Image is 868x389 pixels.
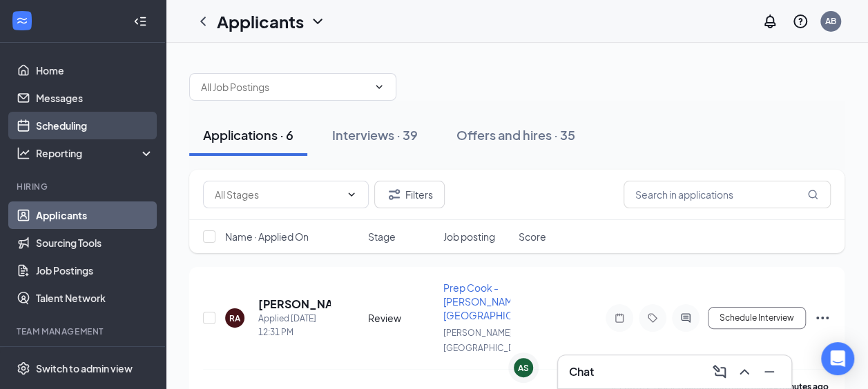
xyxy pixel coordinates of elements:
span: Job posting [443,230,495,243]
div: Team Management [17,326,151,337]
button: Filter Filters [374,181,445,208]
svg: Filter [386,186,403,203]
svg: ChevronDown [309,13,326,30]
div: Applications · 6 [203,126,293,143]
svg: Notifications [762,13,778,30]
div: Review [368,311,435,325]
a: Scheduling [36,112,154,139]
h3: Chat [569,364,594,379]
a: Sourcing Tools [36,229,154,257]
a: Applicants [36,201,154,229]
svg: ChevronUp [736,363,753,380]
div: Open Intercom Messenger [821,342,854,375]
span: [PERSON_NAME][GEOGRAPHIC_DATA] [443,328,531,353]
span: Score [519,230,546,243]
input: Search in applications [624,181,831,208]
span: Prep Cook - [PERSON_NAME][GEOGRAPHIC_DATA] [443,281,544,321]
h1: Applicants [217,10,304,33]
svg: Ellipses [814,310,831,326]
svg: QuestionInfo [792,13,809,30]
a: Messages [36,84,154,112]
svg: ComposeMessage [711,363,728,380]
svg: Collapse [133,14,147,28]
div: AS [518,362,529,374]
a: Talent Network [36,284,154,312]
a: Job Postings [36,257,154,284]
div: Reporting [36,146,155,160]
svg: ChevronLeft [195,13,211,30]
svg: ChevronDown [346,189,357,200]
input: All Stages [215,187,340,202]
a: Home [36,57,154,84]
svg: ChevronDown [374,81,385,92]
div: Applied [DATE] 12:31 PM [258,312,331,339]
div: Hiring [17,181,151,192]
button: Minimize [758,361,780,383]
span: Name · Applied On [225,230,309,243]
button: ChevronUp [733,361,755,383]
h5: [PERSON_NAME] [258,297,331,312]
svg: Minimize [761,363,778,380]
svg: WorkstreamLogo [15,14,29,28]
svg: Analysis [17,146,30,160]
svg: Note [611,312,628,323]
input: All Job Postings [201,79,368,94]
div: RA [229,312,240,324]
div: Interviews · 39 [332,126,418,143]
button: Schedule Interview [708,307,806,329]
svg: MagnifyingGlass [807,189,818,200]
svg: Settings [17,361,30,375]
div: AB [825,15,836,27]
button: ComposeMessage [708,361,731,383]
div: Switch to admin view [36,361,133,375]
span: Stage [368,230,396,243]
svg: Tag [644,312,661,323]
div: Offers and hires · 35 [456,126,575,143]
svg: ActiveChat [677,312,694,323]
